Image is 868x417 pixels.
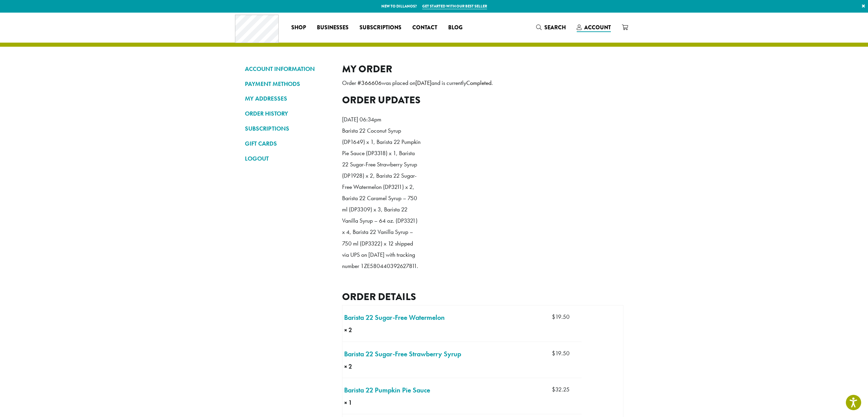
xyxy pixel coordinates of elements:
bdi: 19.50 [552,313,570,321]
a: Barista 22 Pumpkin Pie Sauce [344,385,430,395]
mark: [DATE] [415,79,431,87]
strong: × 1 [344,398,374,407]
span: $ [552,349,555,357]
a: PAYMENT METHODS [245,78,332,90]
mark: Completed [466,79,491,87]
a: Search [531,22,571,33]
p: Order # was placed on and is currently . [342,77,623,89]
a: LOGOUT [245,153,332,164]
span: Account [584,24,611,31]
span: Contact [412,24,437,32]
span: $ [552,313,555,321]
a: MY ADDRESSES [245,93,332,104]
strong: × 2 [344,362,383,371]
span: Businesses [317,24,349,32]
a: Barista 22 Sugar-Free Strawberry Syrup [344,349,461,359]
a: ACCOUNT INFORMATION [245,63,332,75]
span: Shop [291,24,306,32]
span: Subscriptions [359,24,401,32]
p: Barista 22 Coconut Syrup (DP1649) x 1, Barista 22 Pumpkin Pie Sauce (DP3318) x 1, Barista 22 Suga... [342,125,421,272]
span: Blog [448,24,462,32]
strong: × 2 [344,326,378,334]
p: [DATE] 06:34pm [342,114,421,125]
bdi: 19.50 [552,349,570,357]
a: SUBSCRIPTIONS [245,123,332,134]
h2: Order details [342,291,623,303]
a: Shop [286,22,311,33]
h2: Order updates [342,94,623,106]
mark: 366606 [361,79,382,87]
a: ORDER HISTORY [245,108,332,119]
bdi: 32.25 [552,386,570,393]
a: Get started with our best seller [422,3,487,9]
span: Search [544,24,566,31]
span: $ [552,386,555,393]
a: Barista 22 Sugar-Free Watermelon [344,312,445,323]
a: GIFT CARDS [245,138,332,149]
h2: My Order [342,63,623,75]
